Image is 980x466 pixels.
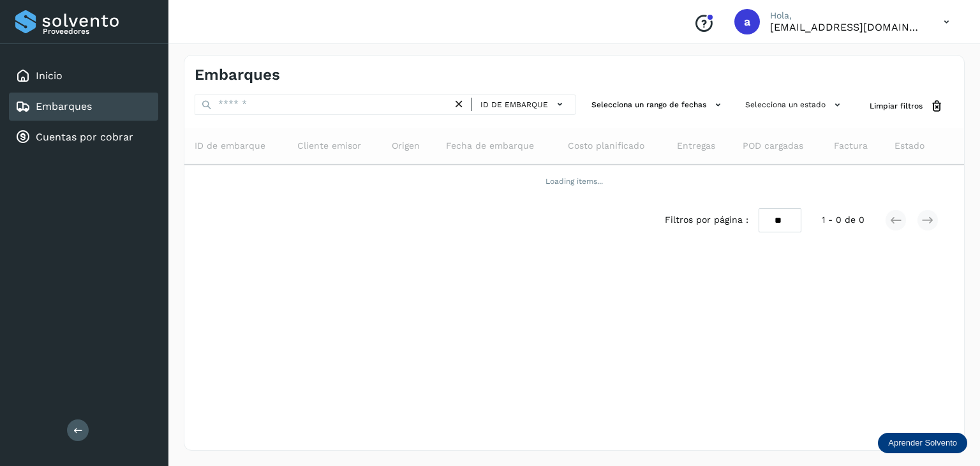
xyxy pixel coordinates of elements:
span: POD cargadas [743,139,803,153]
span: Entregas [677,139,715,153]
span: 1 - 0 de 0 [822,213,865,227]
button: Limpiar filtros [859,94,954,118]
a: Cuentas por cobrar [36,131,133,143]
span: Costo planificado [568,139,644,153]
div: Inicio [9,62,158,90]
span: ID de embarque [480,99,548,110]
span: Origen [392,139,420,153]
span: Limpiar filtros [870,100,923,112]
span: Factura [834,139,868,153]
button: Selecciona un rango de fechas [586,94,730,116]
td: Loading items... [184,165,964,198]
button: Selecciona un estado [740,94,849,116]
span: Cliente emisor [297,139,361,153]
span: Fecha de embarque [446,139,534,153]
div: Aprender Solvento [878,433,967,453]
div: Embarques [9,93,158,121]
p: Proveedores [43,27,153,36]
a: Inicio [36,70,63,82]
button: ID de embarque [477,95,570,114]
div: Cuentas por cobrar [9,123,158,151]
span: Estado [895,139,924,153]
span: Filtros por página : [665,213,748,227]
span: ID de embarque [195,139,265,153]
p: aux.facturacion@atpilot.mx [770,21,923,33]
p: Hola, [770,10,923,21]
h4: Embarques [195,66,280,84]
p: Aprender Solvento [888,438,957,448]
a: Embarques [36,100,92,112]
